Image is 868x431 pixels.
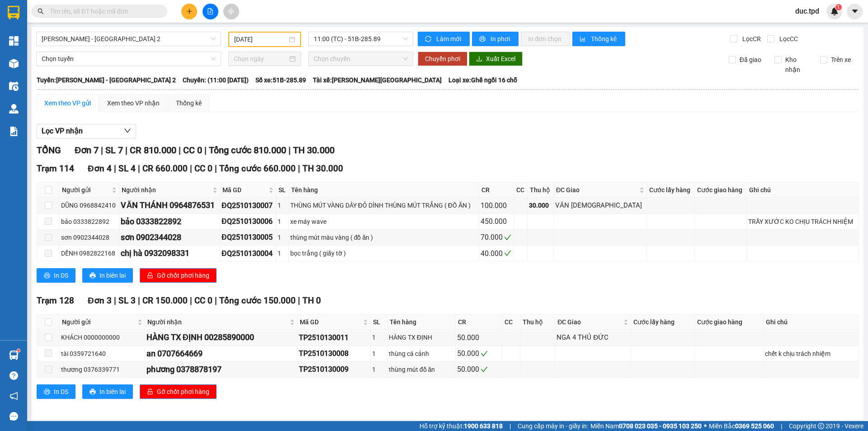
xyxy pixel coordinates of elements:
[456,315,502,330] th: CR
[481,350,488,357] span: check
[222,216,274,227] div: ĐQ2510130006
[61,365,143,374] div: thương 0376339771
[222,200,274,211] div: ĐQ2510130007
[42,52,216,66] span: Chọn tuyến
[75,145,99,156] span: Đơn 7
[314,32,408,46] span: 11:00 (TC) - 51B-285.89
[183,75,249,85] span: Chuyến: (11:00 [DATE])
[469,52,523,66] button: downloadXuất Excel
[220,230,276,246] td: ĐQ2510130005
[61,232,118,242] div: sơn 0902344028
[82,384,133,399] button: printerIn biên lai
[146,347,296,360] div: an 0707664669
[389,349,454,359] div: thùng cá cảnh
[290,217,477,227] div: xe máy wave
[44,272,50,279] span: printer
[207,8,213,14] span: file-add
[782,55,813,75] span: Kho nhận
[147,317,288,327] span: Người nhận
[481,232,513,243] div: 70.000
[147,272,153,279] span: unlock
[418,32,470,46] button: syncLàm mới
[420,421,503,431] span: Hỗ trợ kỹ thuật:
[387,315,456,330] th: Tên hàng
[695,315,764,330] th: Cước giao hàng
[88,295,112,306] span: Đơn 3
[290,200,477,210] div: THÙNG MÚT VÀNG DÂY ĐỎ DÍNH THÙNG MÚT TRẮNG ( ĐỒ ĂN )
[371,315,387,330] th: SL
[142,295,188,306] span: CR 150.000
[619,422,702,430] strong: 0708 023 035 - 0935 103 250
[457,332,500,343] div: 50.000
[194,163,212,174] span: CC 0
[220,198,276,213] td: ĐQ2510130007
[837,4,840,10] span: 1
[591,34,618,44] span: Thống kê
[448,75,517,85] span: Loại xe: Ghế ngồi 16 chỗ
[747,183,859,198] th: Ghi chú
[204,145,207,156] span: |
[290,248,477,258] div: bọc trắng ( giấy tờ )
[788,5,826,17] span: duc.tpd
[297,346,370,362] td: TP2510130008
[302,295,321,306] span: TH 0
[255,75,306,85] span: Số xe: 51B-285.89
[9,81,19,91] img: warehouse-icon
[298,295,300,306] span: |
[9,412,18,421] span: message
[288,145,291,156] span: |
[830,7,839,15] img: icon-new-feature
[62,185,110,195] span: Người gửi
[748,217,857,227] div: TRẦY XƯỚC KO CHỊU TRÁCH NHIỆM
[37,124,136,138] button: Lọc VP nhận
[436,34,462,44] span: Làm mới
[520,315,555,330] th: Thu hộ
[220,214,276,230] td: ĐQ2510130006
[502,315,520,330] th: CC
[107,98,160,108] div: Xem theo VP nhận
[140,268,217,283] button: unlockGỡ chốt phơi hàng
[121,199,218,212] div: VĂN THÁNH 0964876531
[481,216,513,227] div: 450.000
[37,295,74,306] span: Trạm 128
[146,363,296,376] div: phương 0378878197
[54,270,68,280] span: In DS
[504,234,511,241] span: check
[130,145,176,156] span: CR 810.000
[457,364,500,375] div: 50.000
[223,4,239,19] button: aim
[234,34,287,44] input: 13/10/2025
[179,145,181,156] span: |
[297,330,370,346] td: TP2510130011
[90,272,96,279] span: printer
[118,295,136,306] span: SL 3
[518,421,588,431] span: Cung cấp máy in - giấy in:
[425,36,433,43] span: sync
[61,332,143,342] div: KHÁCH 0000000000
[122,185,211,195] span: Người nhận
[203,4,218,19] button: file-add
[313,75,442,85] span: Tài xế: [PERSON_NAME][GEOGRAPHIC_DATA]
[118,163,136,174] span: SL 4
[157,270,209,280] span: Gỡ chốt phơi hàng
[61,349,143,359] div: tài 0359721640
[818,423,824,429] span: copyright
[228,8,234,14] span: aim
[509,421,511,431] span: |
[290,232,477,242] div: thùng mút màu vàng ( đồ ăn )
[42,32,216,46] span: Phương Lâm - Sài Gòn 2
[181,4,197,19] button: plus
[9,350,19,360] img: warehouse-icon
[105,145,123,156] span: SL 7
[580,36,587,43] span: bar-chart
[300,317,361,327] span: Mã GD
[125,145,127,156] span: |
[481,366,488,373] span: check
[572,32,625,46] button: bar-chartThống kê
[514,183,528,198] th: CC
[219,163,296,174] span: Tổng cước 660.000
[219,295,296,306] span: Tổng cước 150.000
[9,59,19,68] img: warehouse-icon
[389,332,454,342] div: HÀNG TX ĐỊNH
[765,349,856,359] div: chết k chịu trách nhiệm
